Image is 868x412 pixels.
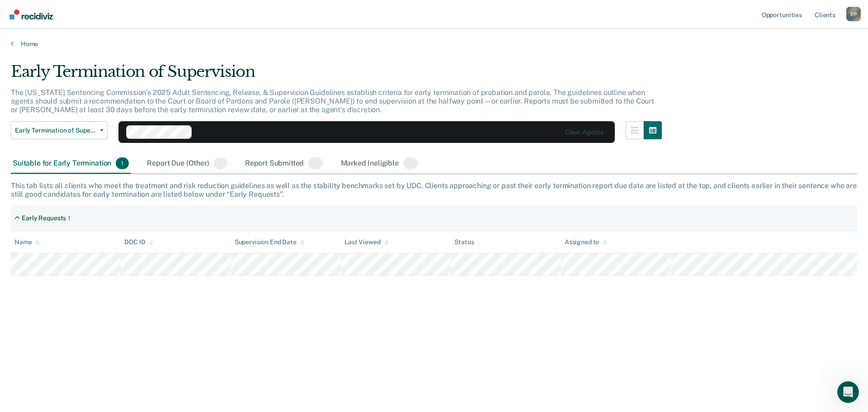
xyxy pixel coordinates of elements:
div: Last Viewed [344,238,388,246]
iframe: Intercom live chat [837,381,859,403]
div: 1 [68,214,71,222]
div: D P [846,7,861,21]
div: Name [14,238,40,246]
div: Suitable for Early Termination1 [11,154,131,174]
span: 1 [116,157,129,169]
div: DOC ID [124,238,153,246]
div: Early Termination of Supervision [11,62,662,88]
p: The [US_STATE] Sentencing Commission’s 2025 Adult Sentencing, Release, & Supervision Guidelines e... [11,88,654,114]
div: Assigned to [565,238,607,246]
span: 1 [214,157,227,169]
button: Early Termination of Supervision [11,121,108,139]
div: Supervision End Date [235,238,305,246]
span: 3 [403,157,418,169]
a: Home [11,40,857,48]
span: 0 [308,157,322,169]
img: Recidiviz [9,9,53,19]
div: Status [454,238,474,246]
span: Early Termination of Supervision [15,127,96,134]
div: Early Requests [22,214,66,222]
div: Marked Ineligible3 [339,154,420,174]
button: Profile dropdown button [846,7,861,21]
div: This tab lists all clients who meet the treatment and risk reduction guidelines as well as the st... [11,181,857,199]
div: Clear agents [565,128,604,136]
div: Report Due (Other)1 [145,154,228,174]
div: Early Requests1 [11,211,74,226]
div: Report Submitted0 [243,154,325,174]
